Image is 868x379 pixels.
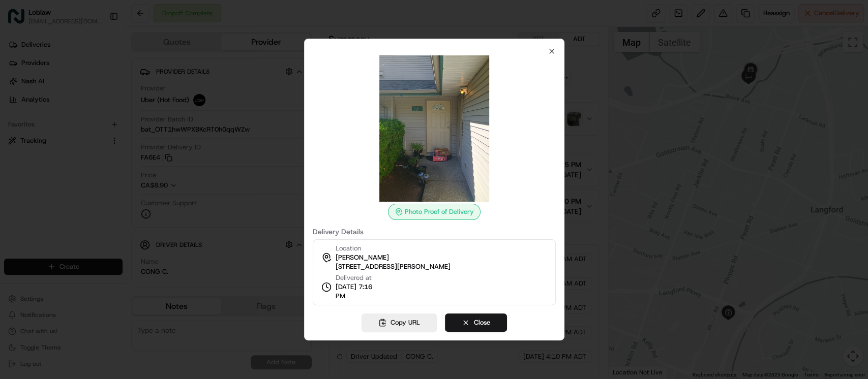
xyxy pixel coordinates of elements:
span: Pylon [101,56,123,64]
span: Delivered at [335,273,382,282]
span: [STREET_ADDRESS][PERSON_NAME] [335,262,450,271]
button: Close [445,313,507,332]
a: Powered byPylon [72,55,123,64]
label: Delivery Details [312,228,555,235]
span: [PERSON_NAME] [335,253,388,262]
span: [DATE] 7:16 PM [335,282,382,301]
button: Copy URL [362,313,437,332]
span: Location [335,244,361,253]
img: photo_proof_of_delivery image [361,55,507,202]
div: Photo Proof of Delivery [388,204,481,220]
